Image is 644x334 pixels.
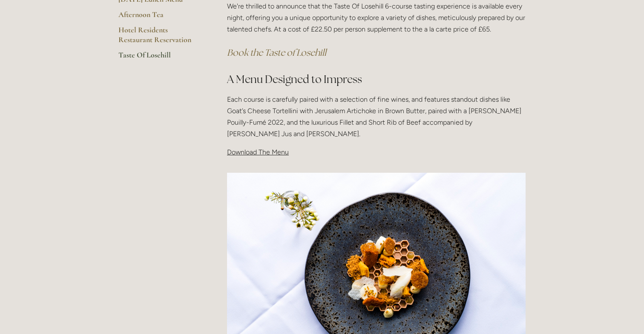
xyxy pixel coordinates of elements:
a: Afternoon Tea [118,10,200,25]
a: Book the Taste of Losehill [227,47,326,58]
a: Hotel Residents Restaurant Reservation [118,25,200,50]
a: Taste Of Losehill [118,50,200,66]
h2: A Menu Designed to Impress [227,72,526,87]
span: Download The Menu [227,148,289,156]
p: Each course is carefully paired with a selection of fine wines, and features standout dishes like... [227,94,526,140]
p: We're thrilled to announce that the Taste Of Losehill 6-course tasting experience is available ev... [227,0,526,35]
